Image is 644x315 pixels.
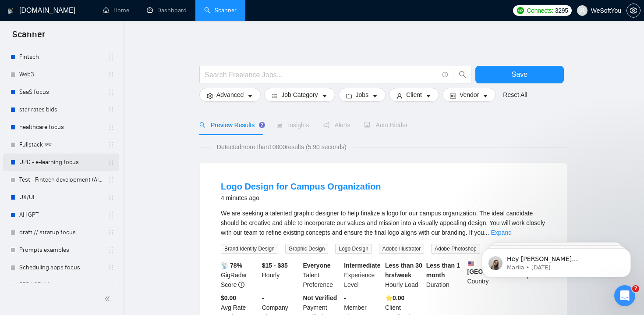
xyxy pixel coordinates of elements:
b: Not Verified [303,294,337,301]
span: setting [627,7,640,14]
div: GigRadar Score [219,261,260,290]
span: holder [108,89,115,96]
a: Expand [491,229,511,236]
span: holder [108,124,115,131]
div: Hourly Load [383,261,425,290]
div: Hourly [260,261,301,290]
button: idcardVendorcaret-down [442,88,496,102]
span: caret-down [322,93,328,99]
span: Jobs [356,90,369,100]
span: holder [108,106,115,113]
a: healthcare focus [19,118,103,136]
span: Detected more than 10000 results (5.90 seconds) [211,142,353,152]
span: caret-down [425,93,432,99]
span: info-circle [442,72,448,78]
span: robot [364,122,370,128]
input: Search Freelance Jobs... [205,69,439,80]
div: Duration [425,261,466,290]
b: 📡 78% [221,262,242,269]
b: Less than 30 hrs/week [385,262,422,279]
span: holder [108,71,115,78]
a: Reset All [503,90,527,100]
span: Save [512,69,527,80]
span: holder [108,282,115,289]
span: holder [108,264,115,271]
span: bars [272,93,278,99]
span: Graphic Design [285,244,329,254]
a: setting [626,7,640,14]
a: Prompts examples [19,241,103,259]
span: holder [108,141,115,148]
iframe: Intercom live chat [614,285,635,306]
button: settingAdvancedcaret-down [199,88,261,102]
span: holder [108,229,115,236]
a: searchScanner [204,7,237,14]
button: setting [626,4,640,18]
button: barsJob Categorycaret-down [264,88,335,102]
span: user [396,93,403,99]
span: holder [108,194,115,201]
span: notification [323,122,329,128]
span: Insights [276,122,309,129]
span: 3295 [555,6,568,15]
span: Vendor [460,90,479,100]
span: area-chart [276,122,283,128]
div: We are seeking a talented graphic designer to help finalize a logo for our campus organization. T... [221,208,546,237]
div: Country [466,261,507,290]
b: Everyone [303,262,331,269]
span: Advanced [216,90,244,100]
span: caret-down [372,93,378,99]
button: search [454,66,471,83]
span: We are seeking a talented graphic designer to help finalize a logo for our campus organization. T... [221,210,545,236]
span: double-left [104,294,113,303]
b: Less than 1 month [426,262,460,279]
a: UPD - e-learning focus [19,154,103,171]
a: homeHome [103,7,129,14]
a: UX/UI [19,189,103,206]
span: ... [484,229,489,236]
span: Adobe Photoshop [431,244,480,254]
b: [GEOGRAPHIC_DATA] [467,261,533,275]
span: holder [108,54,115,61]
span: holder [108,176,115,183]
a: Logo Design for Campus Organization [221,182,381,191]
img: 🇺🇸 [468,261,474,267]
span: user [579,7,585,14]
span: holder [108,211,115,218]
span: Alerts [323,122,350,129]
b: $0.00 [221,294,236,301]
b: ⭐️ 0.00 [385,294,404,301]
span: folder [346,93,352,99]
img: upwork-logo.png [517,7,524,14]
div: 4 minutes ago [221,193,381,203]
div: Experience Level [342,261,383,290]
span: Job Category [281,90,318,100]
span: Connects: [527,6,553,15]
span: caret-down [247,93,253,99]
button: folderJobscaret-down [339,88,386,102]
span: 7 [632,285,639,292]
span: holder [108,247,115,254]
span: idcard [450,93,456,99]
a: Fintech [19,48,103,66]
span: caret-down [482,93,488,99]
a: AI I GPT [19,206,103,224]
a: Web3 [19,66,103,83]
span: info-circle [238,282,244,288]
span: search [199,122,205,128]
div: Talent Preference [301,261,343,290]
span: Brand Identity Design [221,244,278,254]
a: Fullstack 👓 [19,136,103,154]
span: Scanner [5,28,52,47]
span: holder [108,159,115,166]
b: $15 - $35 [262,262,288,269]
span: Adobe Illustrator [379,244,424,254]
a: ERP | CRM focus [19,276,103,294]
span: Logo Design [335,244,372,254]
span: Client [406,90,422,100]
span: Auto Bidder [364,122,407,129]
